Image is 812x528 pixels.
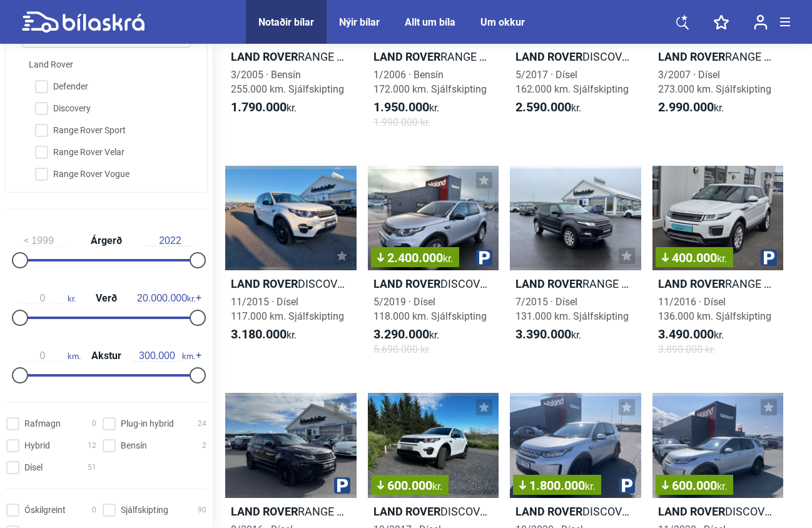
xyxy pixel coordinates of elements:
b: 2.590.000 [515,99,571,114]
a: Allt um bíla [405,16,455,28]
span: kr. [658,100,724,115]
span: kr. [515,100,581,115]
span: kr. [717,480,727,492]
span: 2 [202,439,206,452]
b: Land Rover [515,50,582,63]
span: kr. [432,480,442,492]
b: Land Rover [515,277,582,290]
h2: RANGE ROVER EVOQUE HSE TDE4 [225,504,357,519]
h2: DISCOVERY SPORT S [510,504,641,519]
span: 3.890.000 kr. [658,342,715,357]
a: Nýir bílar [339,16,380,28]
span: 90 [198,504,206,517]
span: km. [18,350,81,362]
h2: DISCOVERY SPORT SE [510,49,641,64]
span: 11/2016 · Dísel 136.000 km. Sjálfskipting [658,296,771,322]
b: 3.290.000 [373,327,429,342]
span: kr. [585,480,595,492]
span: kr. [515,327,581,342]
b: Land Rover [231,277,298,290]
span: kr. [373,100,439,115]
b: Land Rover [373,277,440,290]
span: Land Rover [29,58,73,71]
span: Hybrid [24,439,50,452]
span: 0 [92,417,96,430]
h2: RANGE ROVER VOGUE HSE V8 SUPERCHARGED [368,49,499,64]
span: 5.690.000 kr. [373,342,430,357]
a: Um okkur [480,16,525,28]
img: parking.png [334,477,350,494]
b: 1.790.000 [231,99,287,114]
b: Land Rover [231,505,298,518]
b: Land Rover [658,50,725,63]
a: Land RoverRANGE ROVER EVOQUE7/2015 · Dísel131.000 km. Sjálfskipting3.390.000kr. [510,166,641,368]
b: Land Rover [373,50,440,63]
a: Land RoverDISCOVERY SPORT SE11/2015 · Dísel117.000 km. Sjálfskipting3.180.000kr. [225,166,357,368]
span: 600.000 [662,479,727,492]
b: 3.180.000 [231,327,287,342]
b: 3.390.000 [515,327,571,342]
span: 3/2005 · Bensín 255.000 km. Sjálfskipting [231,69,344,95]
span: 1.800.000 [519,479,595,492]
span: Rafmagn [24,417,61,430]
span: Bensín [121,439,147,452]
span: Akstur [88,351,124,361]
b: 1.950.000 [373,99,429,114]
img: parking.png [476,250,492,266]
b: 3.490.000 [658,327,714,342]
span: 5/2019 · Dísel 118.000 km. Sjálfskipting [373,296,487,322]
span: 400.000 [662,251,727,264]
img: parking.png [619,477,635,494]
span: 5/2017 · Dísel 162.000 km. Sjálfskipting [515,69,629,95]
span: Árgerð [88,236,125,246]
h2: DISCOVERY SPORT S [652,504,784,519]
span: 2.400.000 [377,251,453,264]
span: 12 [88,439,96,452]
span: km. [132,350,195,362]
b: Land Rover [515,505,582,518]
span: 600.000 [377,479,442,492]
h2: DISCOVERY SPORT PANORAMIC [368,504,499,519]
h2: RANGE ROVER VOUGE [225,49,357,64]
span: kr. [18,293,76,304]
span: 11/2015 · Dísel 117.000 km. Sjálfskipting [231,296,344,322]
img: user-login.svg [754,14,768,30]
span: kr. [231,100,297,115]
span: Dísel [24,461,43,474]
span: 51 [88,461,96,474]
span: Verð [93,293,120,303]
span: 0 [92,504,96,517]
span: 24 [198,417,206,430]
span: kr. [373,327,439,342]
span: Plug-in hybrid [121,417,174,430]
a: Notaðir bílar [258,16,314,28]
span: Sjálfskipting [121,504,168,517]
a: 400.000kr.Land RoverRANGE ROVER EVOQUE SE+11/2016 · Dísel136.000 km. Sjálfskipting3.490.000kr.3.8... [652,166,784,368]
b: Land Rover [658,505,725,518]
span: 1.990.000 kr. [373,115,430,129]
h2: RANGE ROVER EVOQUE [510,277,641,291]
h2: DISCOVERY SPORT PURE [368,277,499,291]
span: kr. [717,253,727,265]
span: 3/2007 · Dísel 273.000 km. Sjálfskipting [658,69,771,95]
b: Land Rover [373,505,440,518]
b: 2.990.000 [658,99,714,114]
h2: RANGE ROVER EVOQUE SE+ [652,277,784,291]
span: Óskilgreint [24,504,66,517]
h2: RANGE ROVER VOGUE SE TDV8 [652,49,784,64]
span: 7/2015 · Dísel 131.000 km. Sjálfskipting [515,296,629,322]
span: 1/2006 · Bensín 172.000 km. Sjálfskipting [373,69,487,95]
span: kr. [137,293,195,304]
a: 2.400.000kr.Land RoverDISCOVERY SPORT PURE5/2019 · Dísel118.000 km. Sjálfskipting3.290.000kr.5.69... [368,166,499,368]
b: Land Rover [658,277,725,290]
span: kr. [443,253,453,265]
img: parking.png [761,250,777,266]
h2: DISCOVERY SPORT SE [225,277,357,291]
b: Land Rover [231,50,298,63]
span: kr. [231,327,297,342]
span: kr. [658,327,724,342]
